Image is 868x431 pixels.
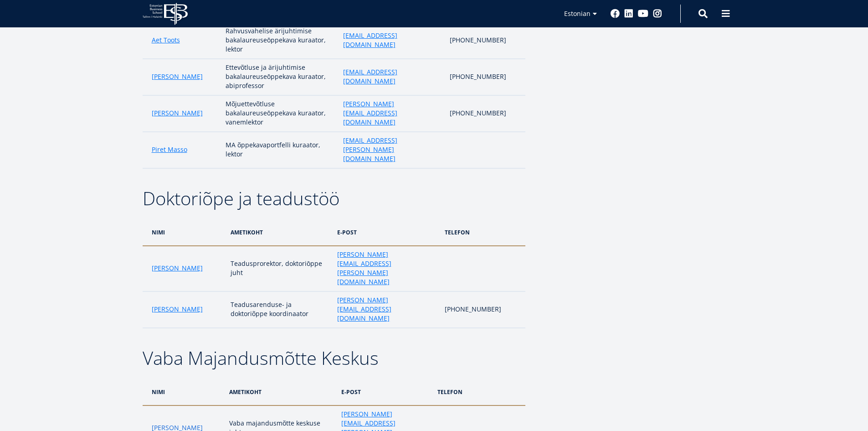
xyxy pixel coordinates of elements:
a: Piret Masso [152,145,187,154]
a: [PERSON_NAME][EMAIL_ADDRESS][DOMAIN_NAME] [343,99,440,127]
a: Instagram [653,9,662,18]
h2: Doktoriõpe ja teadustöö [143,187,525,210]
th: telefon [440,219,525,246]
a: [PERSON_NAME][EMAIL_ADDRESS][DOMAIN_NAME] [337,296,436,323]
a: Aet Toots [152,36,180,45]
td: [PHONE_NUMBER] [445,59,525,95]
a: [PERSON_NAME][EMAIL_ADDRESS][PERSON_NAME][DOMAIN_NAME] [337,250,436,286]
td: MA õppekavaportfelli kuraator, lektor [221,132,339,168]
a: [EMAIL_ADDRESS][PERSON_NAME][DOMAIN_NAME] [343,136,440,163]
a: [PERSON_NAME] [152,264,203,273]
td: Rahvusvahelise ärijuhtimise bakalaureuseōppekava kuraator, lektor [221,22,339,59]
th: nimi [143,219,226,246]
th: telefon [433,379,525,405]
a: Youtube [638,9,648,18]
a: Linkedin [624,9,633,18]
th: e-post [337,379,433,405]
a: [EMAIL_ADDRESS][DOMAIN_NAME] [343,31,440,49]
th: nimi [143,379,225,405]
a: [PERSON_NAME] [152,109,203,118]
a: Facebook [611,9,620,18]
td: Mõjuettevõtluse bakalaureuseōppekava kuraator, vanemlektor [221,95,339,132]
td: Ettevõtluse ja ärijuhtimise bakalaureuseōppekava kuraator, abiprofessor [221,59,339,95]
td: [PHONE_NUMBER] [445,95,525,132]
td: [PHONE_NUMBER] [445,22,525,59]
td: Teadusprorektor, doktoriōppe juht [226,246,333,291]
a: [PERSON_NAME] [152,72,203,81]
h2: Vaba Majandusmõtte Keskus [143,347,525,369]
th: e-post [333,219,440,246]
a: [PERSON_NAME] [152,305,203,314]
th: ametikoht [225,379,337,405]
a: [EMAIL_ADDRESS][DOMAIN_NAME] [343,68,440,86]
td: [PHONE_NUMBER] [440,291,525,328]
td: Teadusarenduse- ja doktoriõppe koordinaator [226,291,333,328]
th: ametikoht [226,219,333,246]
